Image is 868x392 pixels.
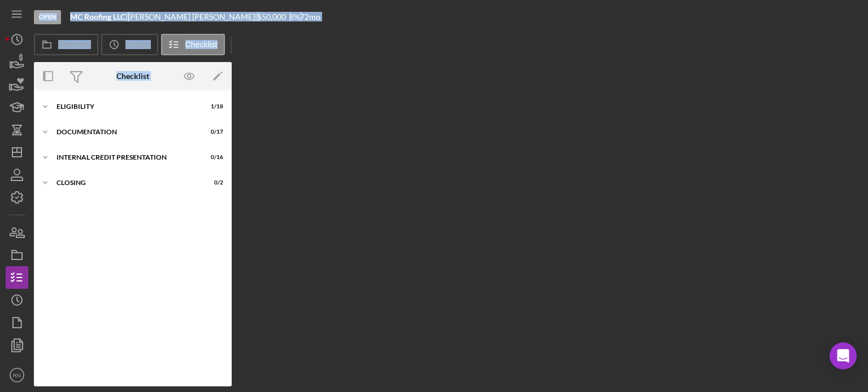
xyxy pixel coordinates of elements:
[185,40,218,49] label: Checklist
[125,40,150,49] label: Activity
[34,34,98,55] button: Overview
[116,72,149,81] div: Checklist
[203,129,223,135] div: 0 / 17
[128,12,257,21] div: [PERSON_NAME] [PERSON_NAME] |
[6,364,28,386] button: RN
[300,12,320,21] div: 72 mo
[257,12,286,21] span: $50,000
[101,34,158,55] button: Activity
[13,372,21,378] text: RN
[57,179,195,186] div: CLOSING
[830,342,857,369] div: Open Intercom Messenger
[70,12,128,21] div: |
[203,154,223,161] div: 0 / 16
[70,12,125,21] b: MC Roofing LLC
[58,40,91,49] label: Overview
[289,12,300,21] div: 8 %
[161,34,225,55] button: Checklist
[34,10,61,24] div: Open
[57,129,195,135] div: Documentation
[57,154,195,161] div: Internal Credit Presentation
[203,103,223,110] div: 1 / 18
[203,179,223,186] div: 0 / 2
[57,103,195,110] div: Eligibility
